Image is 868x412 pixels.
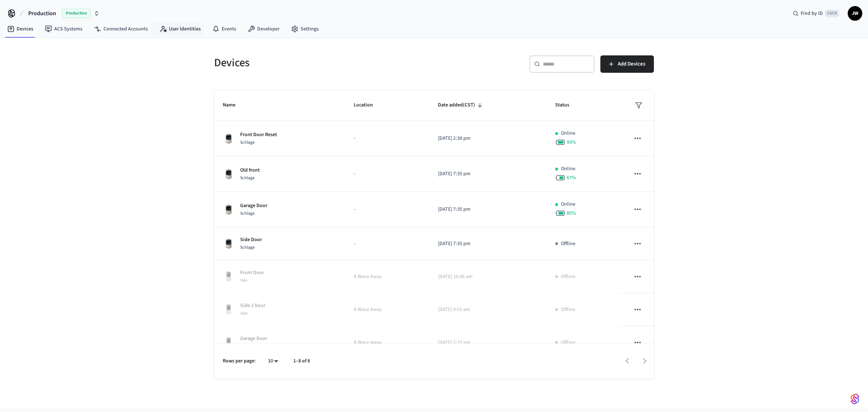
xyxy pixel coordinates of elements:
p: - [354,240,421,248]
div: 10 [264,356,282,366]
a: Settings [285,22,324,35]
p: Side 2 Door [240,302,265,310]
span: Ctrl K [825,10,839,17]
img: Schlage Sense Smart Deadbolt with Camelot Trim, Front [223,133,234,144]
p: [DATE] 8:51 am [438,306,538,314]
img: Schlage Sense Smart Deadbolt with Camelot Trim, Front [223,238,234,249]
span: Production [62,9,91,18]
p: Garage Door [240,335,267,342]
p: - [354,135,421,142]
span: Status [555,100,579,111]
img: Schlage Sense Smart Deadbolt with Camelot Trim, Front [223,204,234,215]
p: Front Door Reset [240,131,277,139]
p: Offline [561,273,575,281]
p: Offline [561,240,575,248]
span: Find by ID [801,10,823,17]
span: JW [848,7,861,20]
img: Yale Assure Touchscreen Wifi Smart Lock, Satin Nickel, Front [223,304,234,315]
a: ACS Systems [39,22,88,35]
p: Garage Door [240,202,267,210]
span: Schlage [240,244,255,251]
span: 67 % [567,174,576,181]
span: Schlage [240,139,255,146]
img: SeamLogoGradient.69752ec5.svg [851,393,859,405]
span: Production [28,9,56,18]
button: Add Devices [600,55,654,73]
p: A Wave Away [354,339,421,346]
span: Schlage [240,175,255,181]
h5: Devices [214,55,430,70]
p: Front Door [240,269,264,277]
p: [DATE] 7:35 pm [438,206,538,213]
img: Yale Assure Touchscreen Wifi Smart Lock, Satin Nickel, Front [223,337,234,348]
span: Name [223,100,245,111]
p: Online [561,130,575,137]
a: Developer [242,22,285,35]
p: Offline [561,306,575,314]
p: - [354,206,421,213]
a: Connected Accounts [88,22,154,35]
p: A Wave Away [354,273,421,281]
p: [DATE] 7:35 pm [438,170,538,178]
a: User Identities [154,22,207,35]
p: - [354,170,421,178]
p: Side Door [240,236,262,244]
span: Add Devices [618,59,645,69]
p: Offline [561,339,575,346]
p: Old front [240,167,260,174]
table: sticky table [214,90,654,392]
img: Schlage Sense Smart Deadbolt with Camelot Trim, Front [223,168,234,180]
p: [DATE] 2:37 pm [438,339,538,346]
span: Yale [240,310,247,316]
p: Online [561,201,575,208]
img: Yale Assure Touchscreen Wifi Smart Lock, Satin Nickel, Front [223,271,234,282]
span: Schlage [240,210,255,216]
span: Location [354,100,382,111]
div: Find by IDCtrl K [787,7,845,20]
span: 85 % [567,210,576,217]
p: [DATE] 2:38 pm [438,135,538,142]
p: A Wave Away [354,306,421,314]
span: Yale [240,277,247,283]
button: JW [848,6,862,21]
a: Devices [1,22,39,35]
p: [DATE] 10:06 am [438,273,538,281]
p: [DATE] 7:35 pm [438,240,538,248]
a: Events [207,22,242,35]
p: Online [561,165,575,173]
p: 1–8 of 8 [293,357,310,365]
span: 93 % [567,139,576,146]
span: Date added(CST) [438,100,485,111]
p: Rows per page: [223,357,256,365]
